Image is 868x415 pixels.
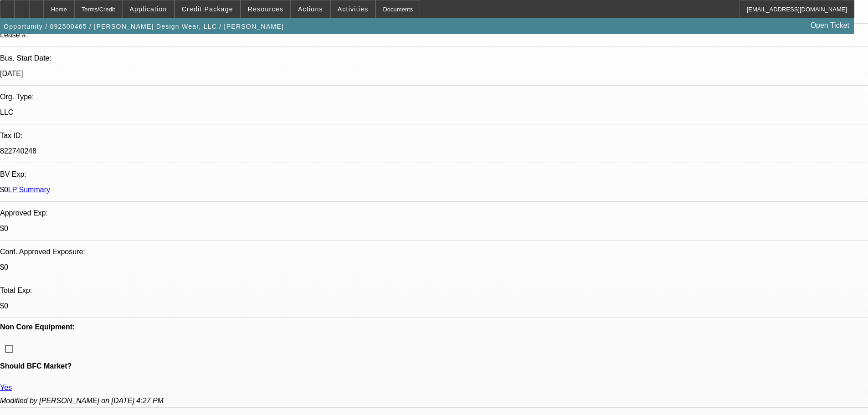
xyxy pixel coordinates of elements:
[338,5,369,13] span: Activities
[248,5,283,13] span: Resources
[241,0,290,18] button: Resources
[4,23,284,30] span: Opportunity / 092500465 / [PERSON_NAME] Design Wear, LLC / [PERSON_NAME]
[331,0,375,18] button: Activities
[129,5,167,13] span: Application
[175,0,240,18] button: Credit Package
[807,18,853,33] a: Open Ticket
[182,5,233,13] span: Credit Package
[123,0,174,18] button: Application
[298,5,323,13] span: Actions
[8,186,50,194] a: LP Summary
[291,0,330,18] button: Actions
